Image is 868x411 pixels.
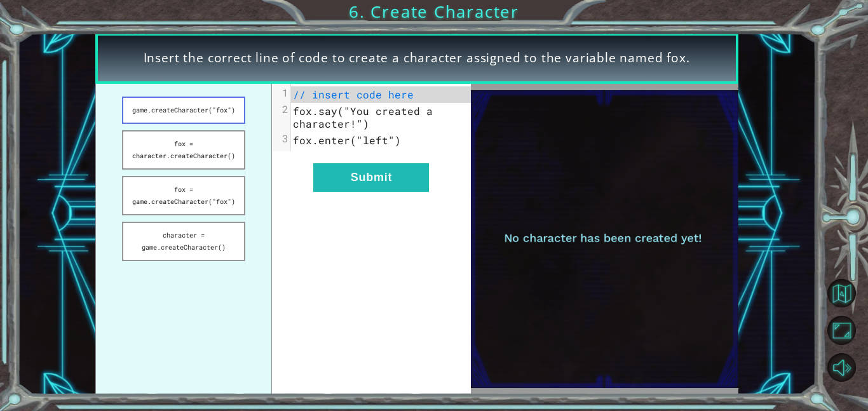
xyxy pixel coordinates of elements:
a: Back to Map [829,275,868,312]
span: fox.enter("left") [293,133,401,147]
button: Mute [827,353,856,382]
button: game.createCharacter("fox") [122,97,245,124]
span: fox.say("You created a character!") [293,104,439,130]
div: 2 [272,103,290,116]
button: character = game.createCharacter() [122,222,245,261]
span: // insert code here [293,88,414,101]
span: Insert the correct line of code to create a character assigned to the variable named fox. [144,50,690,67]
button: Back to Map [827,279,856,307]
button: fox = game.createCharacter("fox") [122,176,245,215]
div: 3 [272,132,290,145]
button: Maximize Browser [827,316,856,344]
div: 1 [272,86,290,99]
button: fox = character.createCharacter() [122,130,245,170]
button: Submit [313,163,429,192]
img: Interactive Art [471,90,738,389]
